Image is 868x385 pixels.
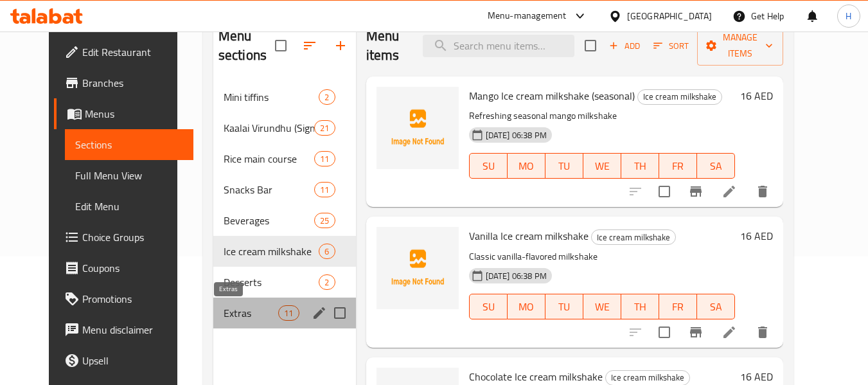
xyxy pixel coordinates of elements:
span: 25 [315,215,334,227]
button: MO [508,294,545,319]
h6: 16 AED [740,227,773,245]
button: WE [583,153,621,179]
a: Branches [54,67,194,98]
a: Edit menu item [722,184,737,199]
span: 6 [319,246,334,258]
a: Upsell [54,345,194,376]
span: Select to update [651,319,678,346]
a: Choice Groups [54,222,194,253]
div: Mini tiffins2 [213,82,356,112]
span: Select all sections [267,32,294,59]
button: TU [545,153,583,179]
img: Mango Ice cream milkshake (seasonal) [376,87,459,169]
h2: Menu items [366,26,407,65]
button: Sort [650,36,692,56]
span: [DATE] 06:38 PM [481,129,552,141]
span: 21 [315,122,334,134]
button: FR [659,294,697,319]
span: SA [702,298,730,316]
div: items [314,213,335,228]
button: TH [621,153,659,179]
div: Ice cream milkshake6 [213,236,356,267]
button: SU [469,294,508,319]
span: Snacks Bar [224,182,314,197]
button: Add [604,36,645,56]
span: 11 [315,153,334,165]
span: SU [475,298,502,316]
span: MO [513,157,540,175]
div: Snacks Bar11 [213,174,356,205]
span: Ice cream milkshake [638,89,722,104]
h2: Menu sections [218,26,275,65]
span: FR [664,157,692,175]
span: Extras [224,305,278,321]
span: FR [664,298,692,316]
div: Ice cream milkshake [637,89,722,105]
span: 2 [319,276,334,289]
a: Edit Menu [65,191,194,222]
button: Manage items [697,26,783,66]
span: TH [626,298,654,316]
a: Menu disclaimer [54,314,194,345]
button: SA [697,153,735,179]
span: Add [607,39,642,53]
a: Full Menu View [65,160,194,191]
a: Coupons [54,253,194,283]
span: Edit Menu [75,199,184,214]
span: Menus [85,106,184,121]
a: Promotions [54,283,194,314]
span: Sort items [645,36,697,56]
a: Sections [65,129,194,160]
span: Vanilla Ice cream milkshake [469,226,589,246]
a: Menus [54,98,194,129]
span: Add item [604,36,645,56]
span: Sort [653,39,689,53]
span: Select to update [651,178,678,205]
div: Kaalai Virundhu (Signature breakfast)21 [213,112,356,143]
div: items [319,274,335,290]
button: edit [310,303,329,323]
span: Ice cream milkshake [592,230,675,245]
button: WE [583,294,621,319]
div: Rice main course11 [213,143,356,174]
span: Sections [75,137,184,152]
span: Coupons [82,260,184,276]
div: Menu-management [488,8,567,24]
span: Manage items [707,30,773,62]
span: Beverages [224,213,314,228]
button: Branch-specific-item [680,317,711,348]
button: FR [659,153,697,179]
a: Edit Restaurant [54,37,194,67]
p: Classic vanilla-flavored milkshake [469,249,735,265]
span: Desserts [224,274,319,290]
div: items [319,89,335,105]
img: Vanilla Ice cream milkshake [376,227,459,309]
input: search [423,35,574,57]
button: Branch-specific-item [680,176,711,207]
span: [DATE] 06:38 PM [481,270,552,282]
span: 11 [315,184,334,196]
span: WE [589,157,616,175]
div: Ice cream milkshake [591,229,676,245]
span: Full Menu View [75,168,184,183]
span: Ice cream milkshake [224,244,319,259]
div: [GEOGRAPHIC_DATA] [627,9,712,23]
button: Add section [325,30,356,61]
button: delete [747,317,778,348]
span: Mini tiffins [224,89,319,105]
button: SA [697,294,735,319]
span: Edit Restaurant [82,44,184,60]
span: TH [626,157,654,175]
span: WE [589,298,616,316]
span: Rice main course [224,151,314,166]
span: Menu disclaimer [82,322,184,337]
span: Promotions [82,291,184,307]
span: SA [702,157,730,175]
span: H [846,9,851,23]
div: Extras11edit [213,298,356,328]
span: Branches [82,75,184,91]
span: Choice Groups [82,229,184,245]
span: Mango Ice cream milkshake (seasonal) [469,86,635,105]
span: 11 [279,307,298,319]
span: 2 [319,91,334,103]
